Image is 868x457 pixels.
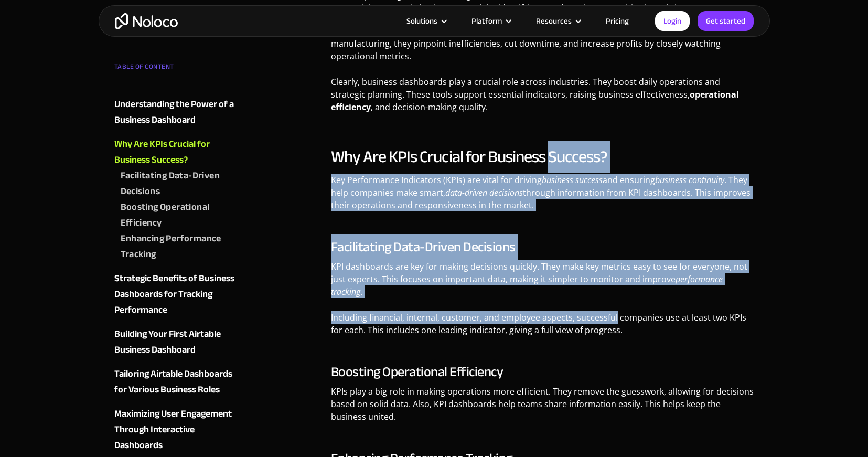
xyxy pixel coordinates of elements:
a: Tailoring Airtable Dashboards for Various Business Roles [114,366,241,398]
p: KPIs play a big role in making operations more efficient. They remove the guesswork, allowing for... [331,385,754,431]
em: performance tracking [331,273,723,297]
div: Resources [536,14,572,28]
a: Strategic Benefits of Business Dashboards for Tracking Performance [114,271,241,318]
div: Solutions [406,14,437,28]
a: Boosting Operational Efficiency [121,199,241,231]
p: Clearly, business dashboards play a crucial role across industries. They boost daily operations a... [331,76,754,121]
h3: Facilitating Data-Driven Decisions [331,239,754,255]
div: TABLE OF CONTENT [114,59,241,80]
em: data-driven decisions [445,187,523,198]
em: business success [542,174,603,186]
p: Key Performance Indicators (KPIs) are vital for driving and ensuring . They help companies make s... [331,174,754,219]
a: Enhancing Performance Tracking [121,231,241,262]
p: Including financial, internal, customer, and employee aspects, successful companies use at least ... [331,311,754,344]
h3: Boosting Operational Efficiency [331,364,754,380]
a: home [115,13,178,29]
a: Understanding the Power of a Business Dashboard [114,97,241,128]
strong: operational efficiency [331,89,739,113]
a: Facilitating Data-Driven Decisions [121,168,241,199]
div: Platform [471,14,502,28]
div: Solutions [393,14,458,28]
h2: Why Are KPIs Crucial for Business Success? [331,146,754,167]
div: Resources [523,14,593,28]
a: Pricing [593,14,642,28]
em: business continuity [655,174,724,186]
a: Building Your First Airtable Business Dashboard [114,326,241,358]
div: Platform [458,14,523,28]
p: The telecom sector uses dashboards to offer personalized services based on customer habits. In ma... [331,25,754,70]
a: Why Are KPIs Crucial for Business Success? [114,136,241,168]
a: Maximizing User Engagement Through Interactive Dashboards [114,406,241,453]
a: Login [655,11,690,31]
a: Get started [698,11,754,31]
p: KPI dashboards are key for making decisions quickly. They make key metrics easy to see for everyo... [331,260,754,306]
